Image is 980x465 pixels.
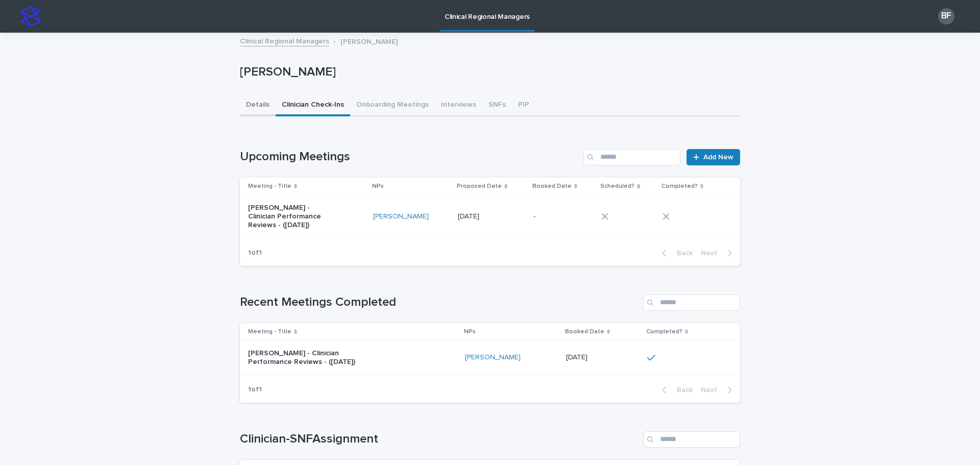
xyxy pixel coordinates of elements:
[20,6,41,27] img: stacker-logo-s-only.png
[240,150,579,164] h1: Upcoming Meetings
[458,210,481,221] p: [DATE]
[240,240,270,265] p: 1 of 1
[240,195,740,238] tr: [PERSON_NAME] - Clinician Performance Reviews - ([DATE])[PERSON_NAME] [DATE][DATE] --
[701,250,723,257] span: Next
[654,385,697,395] button: Back
[240,377,270,402] p: 1 of 1
[600,181,634,192] p: Scheduled?
[697,385,740,395] button: Next
[533,210,537,221] p: -
[240,65,736,80] p: [PERSON_NAME]
[457,181,502,192] p: Proposed Date
[373,212,429,221] a: [PERSON_NAME]
[465,353,521,362] a: [PERSON_NAME]
[248,204,333,229] p: [PERSON_NAME] - Clinician Performance Reviews - ([DATE])
[671,250,693,257] span: Back
[240,95,276,116] button: Details
[248,181,291,192] p: Meeting - Title
[938,8,954,25] div: BF
[565,326,604,337] p: Booked Date
[697,249,740,258] button: Next
[512,95,535,116] button: PIP
[701,386,723,394] span: Next
[240,295,639,310] h1: Recent Meetings Completed
[240,340,740,375] tr: [PERSON_NAME] - Clinician Performance Reviews - ([DATE])[PERSON_NAME] [DATE][DATE]
[248,326,291,337] p: Meeting - Title
[703,154,733,161] span: Add New
[482,95,512,116] button: SNFs
[671,386,693,394] span: Back
[372,181,384,192] p: NPs
[646,326,682,337] p: Completed?
[240,35,329,46] a: Clinical Regional Managers
[240,432,639,447] h1: Clinician-SNFAssignment
[435,95,482,116] button: Interviews
[350,95,435,116] button: Onboarding Meetings
[464,326,476,337] p: NPs
[340,35,398,46] p: [PERSON_NAME]
[661,181,698,192] p: Completed?
[532,181,572,192] p: Booked Date
[687,149,740,165] a: Add New
[276,95,350,116] button: Clinician Check-Ins
[643,431,740,448] input: Search
[583,149,680,165] input: Search
[643,295,740,311] input: Search
[654,249,697,258] button: Back
[566,351,590,362] p: [DATE]
[248,349,376,366] p: [PERSON_NAME] - Clinician Performance Reviews - ([DATE])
